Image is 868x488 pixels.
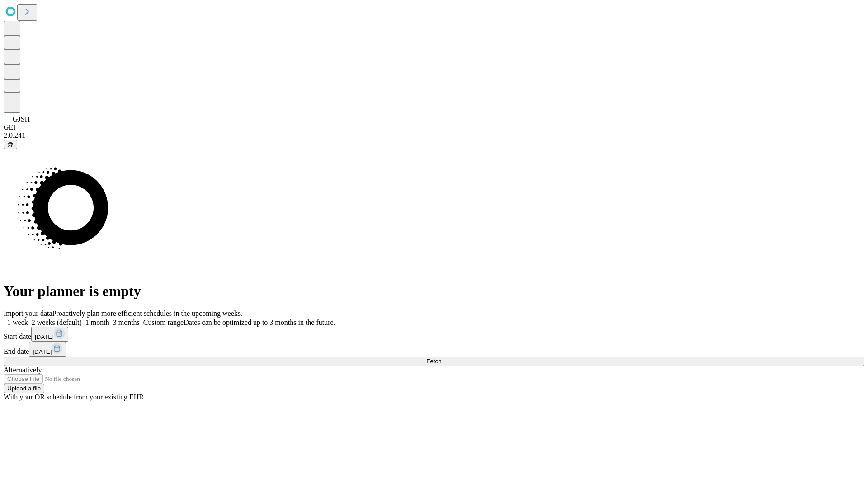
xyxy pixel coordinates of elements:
span: Import your data [4,310,52,317]
span: 1 month [85,319,109,326]
button: Fetch [4,357,864,366]
span: 1 week [7,319,28,326]
span: [DATE] [35,333,54,340]
span: [DATE] [33,348,52,355]
span: Fetch [426,358,441,365]
span: 3 months [113,319,140,326]
span: GJSH [13,115,30,123]
span: 2 weeks (default) [32,319,82,326]
span: Custom range [143,319,184,326]
div: End date [4,342,864,357]
div: GEI [4,123,864,131]
span: Proactively plan more efficient schedules in the upcoming weeks. [52,310,242,317]
span: With your OR schedule from your existing EHR [4,393,144,401]
div: Start date [4,327,864,342]
span: Alternatively [4,366,42,374]
button: [DATE] [29,342,66,357]
div: 2.0.241 [4,131,864,140]
span: @ [7,141,14,148]
h1: Your planner is empty [4,283,864,300]
span: Dates can be optimized up to 3 months in the future. [184,319,335,326]
button: [DATE] [31,327,68,342]
button: Upload a file [4,384,44,393]
button: @ [4,140,17,149]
